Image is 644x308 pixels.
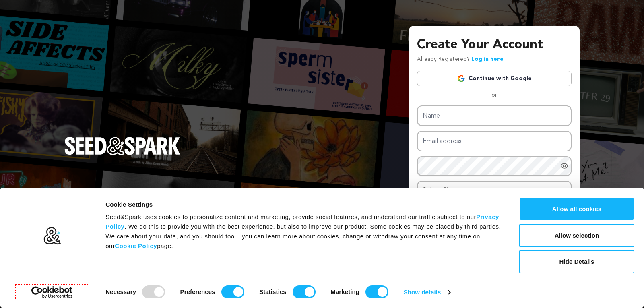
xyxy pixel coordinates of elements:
button: Allow all cookies [519,197,634,221]
a: Show details [404,286,450,298]
div: Select City [423,185,561,196]
a: Show password as plain text. Warning: this will display your password on the screen. [560,162,568,170]
a: Privacy Policy [105,213,499,230]
h3: Create Your Account [417,35,572,55]
a: Log in here [471,56,504,62]
span: or [487,91,502,99]
strong: Preferences [180,288,215,295]
strong: Statistics [259,288,287,295]
strong: Necessary [105,288,136,295]
input: Name [417,105,572,126]
button: Hide Details [519,250,634,273]
img: logo [43,227,61,245]
legend: Consent Selection [105,282,105,283]
a: Cookie Policy [115,242,157,249]
img: Google logo [457,74,465,83]
p: Already Registered? [417,55,504,64]
button: Allow selection [519,224,634,247]
div: Seed&Spark uses cookies to personalize content and marketing, provide social features, and unders... [105,212,501,251]
a: Usercentrics Cookiebot - opens in a new window [17,286,87,298]
a: Continue with Google [417,71,572,86]
div: Cookie Settings [105,200,501,209]
strong: Marketing [330,288,359,295]
a: Seed&Spark Homepage [64,137,180,171]
input: Email address [417,131,572,151]
img: Seed&Spark Logo [64,137,180,155]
